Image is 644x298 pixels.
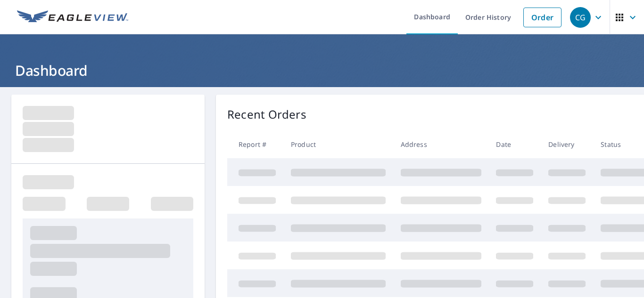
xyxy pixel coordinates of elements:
img: EV Logo [17,10,128,24]
th: Product [283,130,393,158]
th: Report # [227,130,283,158]
th: Delivery [541,130,593,158]
p: Recent Orders [227,106,306,123]
h1: Dashboard [11,61,633,80]
th: Date [488,130,541,158]
th: Address [393,130,489,158]
a: Order [523,8,561,27]
div: CG [570,7,591,28]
